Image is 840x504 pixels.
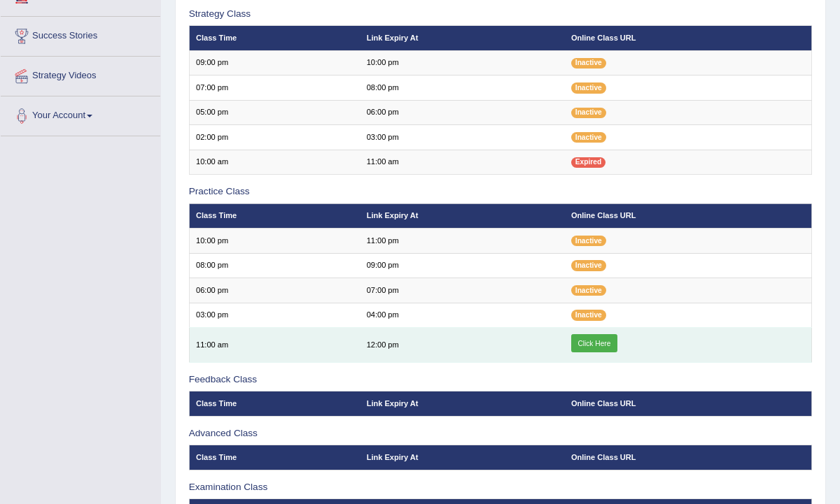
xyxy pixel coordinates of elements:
a: Your Account [1,96,160,131]
h3: Examination Class [189,482,813,493]
td: 11:00 pm [360,229,564,253]
span: Inactive [571,260,606,271]
a: Click Here [571,334,617,352]
span: Inactive [571,82,606,93]
td: 09:00 pm [189,50,360,75]
td: 09:00 pm [360,253,564,278]
td: 04:00 pm [360,303,564,327]
td: 05:00 pm [189,100,360,124]
span: Inactive [571,108,606,118]
span: Inactive [571,132,606,143]
h3: Advanced Class [189,429,813,439]
td: 03:00 pm [189,303,360,327]
td: 11:00 am [360,150,564,174]
span: Inactive [571,236,606,246]
td: 10:00 pm [189,229,360,253]
td: 11:00 am [189,328,360,363]
a: Success Stories [1,17,160,52]
td: 10:00 am [189,150,360,174]
th: Online Class URL [565,26,812,50]
td: 12:00 pm [360,328,564,363]
td: 07:00 pm [360,278,564,303]
th: Link Expiry At [360,203,564,228]
td: 06:00 pm [189,278,360,303]
td: 02:00 pm [189,125,360,150]
th: Link Expiry At [360,445,564,470]
th: Class Time [189,391,360,416]
a: Strategy Videos [1,57,160,92]
h3: Strategy Class [189,9,813,20]
th: Class Time [189,445,360,470]
th: Online Class URL [565,391,812,416]
td: 08:00 pm [360,75,564,100]
span: Inactive [571,310,606,320]
th: Class Time [189,26,360,50]
span: Inactive [571,285,606,296]
h3: Practice Class [189,187,813,197]
td: 10:00 pm [360,50,564,75]
th: Class Time [189,203,360,228]
h3: Feedback Class [189,375,813,385]
th: Link Expiry At [360,391,564,416]
span: Expired [571,157,605,168]
th: Online Class URL [565,203,812,228]
td: 08:00 pm [189,253,360,278]
th: Link Expiry At [360,26,564,50]
td: 07:00 pm [189,75,360,100]
span: Inactive [571,58,606,69]
td: 06:00 pm [360,100,564,124]
td: 03:00 pm [360,125,564,150]
th: Online Class URL [565,445,812,470]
